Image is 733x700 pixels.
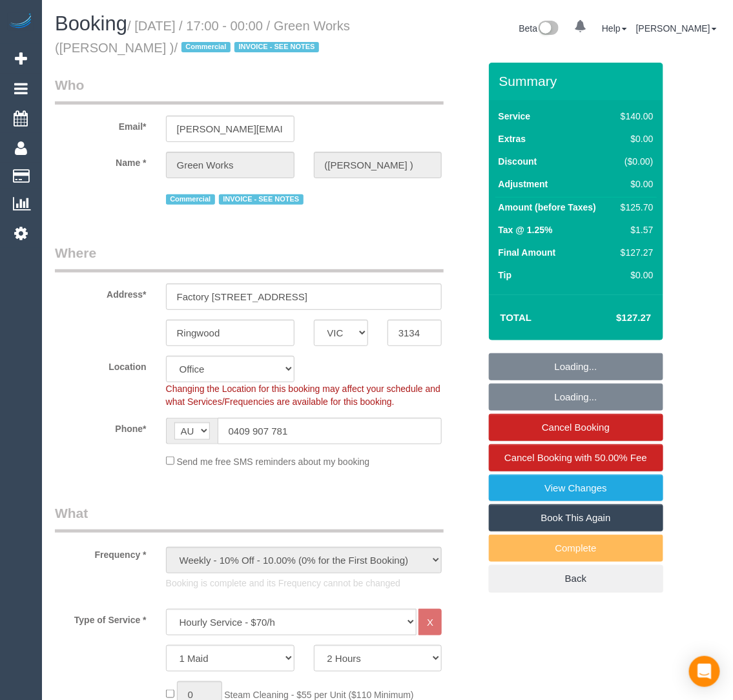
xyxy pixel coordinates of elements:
[45,544,156,561] label: Frequency *
[489,565,663,592] a: Back
[499,132,526,145] label: Extras
[615,178,653,190] div: $0.00
[615,223,653,236] div: $1.57
[615,269,653,282] div: $0.00
[499,269,512,282] label: Tip
[615,201,653,214] div: $125.70
[55,76,444,105] legend: Who
[224,690,413,700] span: Steam Cleaning - $55 per Unit ($110 Minimum)
[45,116,156,133] label: Email*
[602,23,627,34] a: Help
[181,42,231,52] span: Commercial
[499,155,537,168] label: Discount
[537,21,559,37] img: New interface
[45,283,156,301] label: Address*
[519,23,559,34] a: Beta
[314,152,442,178] input: Last Name*
[55,243,444,273] legend: Where
[45,609,156,626] label: Type of Service *
[55,19,350,55] small: / [DATE] / 17:00 - 00:00 / Green Works ([PERSON_NAME] )
[55,504,444,533] legend: What
[615,132,653,145] div: $0.00
[166,194,215,205] span: Commercial
[504,452,647,463] span: Cancel Booking with 50.00% Fee
[387,320,442,346] input: Post Code*
[499,223,553,236] label: Tax @ 1.25%
[166,320,294,346] input: Suburb*
[501,312,532,323] strong: Total
[499,178,548,190] label: Adjustment
[499,74,657,88] h3: Summary
[234,42,319,52] span: INVOICE - SEE NOTES
[489,444,663,471] a: Cancel Booking with 50.00% Fee
[636,23,717,34] a: [PERSON_NAME]
[615,110,653,123] div: $140.00
[8,13,34,31] img: Automaid Logo
[45,152,156,169] label: Name *
[219,194,304,205] span: INVOICE - SEE NOTES
[689,656,720,687] div: Open Intercom Messenger
[177,457,370,467] span: Send me free SMS reminders about my booking
[489,504,663,531] a: Book This Again
[615,155,653,168] div: ($0.00)
[166,384,440,407] span: Changing the Location for this booking may affect your schedule and what Services/Frequencies are...
[499,201,596,214] label: Amount (before Taxes)
[615,246,653,259] div: $127.27
[218,418,442,444] input: Phone*
[45,356,156,373] label: Location
[174,41,324,55] span: /
[166,577,442,590] p: Booking is complete and its Frequency cannot be changed
[45,418,156,435] label: Phone*
[166,116,294,142] input: Email*
[489,414,663,441] a: Cancel Booking
[166,152,294,178] input: First Name*
[489,475,663,502] a: View Changes
[55,12,127,35] span: Booking
[577,313,651,324] h4: $127.27
[499,246,556,259] label: Final Amount
[499,110,531,123] label: Service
